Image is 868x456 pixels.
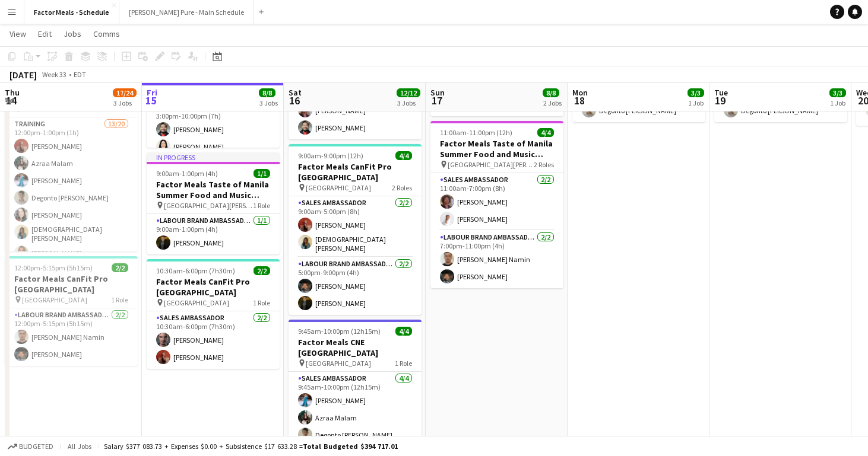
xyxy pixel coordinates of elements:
[259,88,275,97] span: 8/8
[430,138,563,160] h3: Factor Meals Taste of Manila Summer Food and Music Festival [GEOGRAPHIC_DATA]
[104,442,398,451] div: Salary $377 083.73 + Expenses $0.00 + Subsistence $17 633.28 =
[24,1,119,24] button: Factor Meals - Schedule
[33,26,56,42] a: Edit
[93,28,120,39] span: Comms
[147,214,280,254] app-card-role: Labour Brand Ambassadors1/19:00am-1:00pm (4h)[PERSON_NAME]
[392,183,412,192] span: 2 Roles
[543,88,559,97] span: 8/8
[5,256,138,366] app-job-card: 12:00pm-5:15pm (5h15m)2/2Factor Meals CanFit Pro [GEOGRAPHIC_DATA] [GEOGRAPHIC_DATA]1 RoleLabour ...
[5,26,31,42] a: View
[571,94,588,107] span: 18
[5,76,138,251] app-job-card: 12:00pm-1:00pm (1h)13/20Factor CNE Training Virtual1 RoleTraining13/2012:00pm-1:00pm (1h)[PERSON_...
[430,231,563,288] app-card-role: Labour Brand Ambassadors2/27:00pm-11:00pm (4h)[PERSON_NAME] Namin[PERSON_NAME]
[829,88,846,97] span: 3/3
[448,160,534,169] span: [GEOGRAPHIC_DATA][PERSON_NAME]
[147,179,280,200] h3: Factor Meals Taste of Manila Summer Food and Music Festival [GEOGRAPHIC_DATA]
[430,173,563,231] app-card-role: Sales Ambassador2/211:00am-7:00pm (8h)[PERSON_NAME][PERSON_NAME]
[3,94,20,107] span: 14
[688,98,704,107] div: 1 Job
[253,201,270,210] span: 1 Role
[19,442,53,451] span: Budgeted
[253,298,270,307] span: 1 Role
[88,26,125,42] a: Comms
[714,87,728,98] span: Tue
[113,88,137,97] span: 17/24
[534,160,554,169] span: 2 Roles
[298,327,381,336] span: 9:45am-10:00pm (12h15m)
[74,70,86,79] div: EDT
[712,94,728,107] span: 19
[147,87,157,98] span: Fri
[537,128,554,137] span: 4/4
[289,257,422,315] app-card-role: Labour Brand Ambassadors2/25:00pm-9:00pm (4h)[PERSON_NAME][PERSON_NAME]
[289,196,422,257] app-card-role: Sales Ambassador2/29:00am-5:00pm (8h)[PERSON_NAME][DEMOGRAPHIC_DATA] [PERSON_NAME]
[688,88,704,97] span: 3/3
[147,311,280,369] app-card-role: Sales Ambassador2/210:30am-6:00pm (7h30m)[PERSON_NAME][PERSON_NAME]
[259,98,278,107] div: 3 Jobs
[147,276,280,298] h3: Factor Meals CanFit Pro [GEOGRAPHIC_DATA]
[164,298,229,307] span: [GEOGRAPHIC_DATA]
[395,327,412,336] span: 4/4
[298,151,363,160] span: 9:00am-9:00pm (12h)
[429,94,445,107] span: 17
[156,266,235,275] span: 10:30am-6:00pm (7h30m)
[254,266,270,275] span: 2/2
[397,98,420,107] div: 3 Jobs
[830,98,845,107] div: 1 Job
[572,87,588,98] span: Mon
[306,183,371,192] span: [GEOGRAPHIC_DATA]
[303,442,398,451] span: Total Budgeted $394 717.01
[113,98,136,107] div: 3 Jobs
[111,295,128,304] span: 1 Role
[22,295,87,304] span: [GEOGRAPHIC_DATA]
[430,87,445,98] span: Sun
[65,442,94,451] span: All jobs
[5,87,20,98] span: Thu
[39,70,69,79] span: Week 33
[543,98,562,107] div: 2 Jobs
[147,259,280,369] app-job-card: 10:30am-6:00pm (7h30m)2/2Factor Meals CanFit Pro [GEOGRAPHIC_DATA] [GEOGRAPHIC_DATA]1 RoleSales A...
[287,94,302,107] span: 16
[395,359,412,368] span: 1 Role
[147,101,280,158] app-card-role: Sales Ambassador2/23:00pm-10:00pm (7h)[PERSON_NAME][PERSON_NAME]
[112,263,128,272] span: 2/2
[156,169,218,178] span: 9:00am-1:00pm (4h)
[5,308,138,366] app-card-role: Labour Brand Ambassadors2/212:00pm-5:15pm (5h15m)[PERSON_NAME] Namin[PERSON_NAME]
[289,337,422,358] h3: Factor Meals CNE [GEOGRAPHIC_DATA]
[289,87,302,98] span: Sat
[395,151,412,160] span: 4/4
[14,263,93,272] span: 12:00pm-5:15pm (5h15m)
[9,69,37,81] div: [DATE]
[38,28,52,39] span: Edit
[289,144,422,315] app-job-card: 9:00am-9:00pm (12h)4/4Factor Meals CanFit Pro [GEOGRAPHIC_DATA] [GEOGRAPHIC_DATA]2 RolesSales Amb...
[440,128,512,137] span: 11:00am-11:00pm (12h)
[397,88,420,97] span: 12/12
[59,26,86,42] a: Jobs
[306,359,371,368] span: [GEOGRAPHIC_DATA]
[147,152,280,254] app-job-card: In progress9:00am-1:00pm (4h)1/1Factor Meals Taste of Manila Summer Food and Music Festival [GEOG...
[9,28,26,39] span: View
[64,28,81,39] span: Jobs
[430,121,563,288] app-job-card: 11:00am-11:00pm (12h)4/4Factor Meals Taste of Manila Summer Food and Music Festival [GEOGRAPHIC_D...
[289,161,422,183] h3: Factor Meals CanFit Pro [GEOGRAPHIC_DATA]
[5,273,138,295] h3: Factor Meals CanFit Pro [GEOGRAPHIC_DATA]
[254,169,270,178] span: 1/1
[147,152,280,162] div: In progress
[145,94,157,107] span: 15
[6,440,55,453] button: Budgeted
[119,1,254,24] button: [PERSON_NAME] Pure - Main Schedule
[164,201,253,210] span: [GEOGRAPHIC_DATA][PERSON_NAME]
